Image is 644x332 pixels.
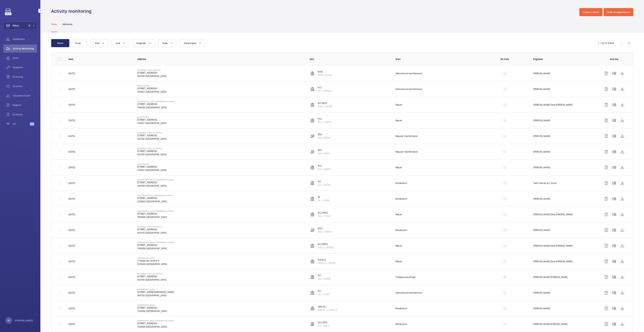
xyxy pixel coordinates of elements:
p: [PERSON_NAME] [533,291,550,294]
span: Units [13,56,37,60]
img: elevator.svg [310,197,314,201]
p: 518457 [GEOGRAPHIC_DATA] [137,90,166,93]
p: 738099 [GEOGRAPHIC_DATA] [137,309,167,313]
p: 828761 [GEOGRAPHIC_DATA] [137,74,166,78]
p: Waterway Point (FC Retail) [137,132,166,134]
p: [STREET_ADDRESS] [137,228,166,231]
p: [STREET_ADDRESS] [137,134,166,137]
p: [PERSON_NAME] [533,119,550,122]
img: elevator.svg [310,118,314,122]
p: [DATE] [68,213,75,216]
p: 2 / L73363 [318,324,329,327]
img: elevator.svg [310,322,314,326]
p: [DATE] [68,72,75,75]
img: elevator.svg [310,212,314,216]
p: SL2 (NP1) [318,321,329,324]
img: elevator.svg [310,244,314,248]
p: [STREET_ADDRESS] [137,149,166,153]
p: SL1 / L87698 [318,277,331,280]
img: elevator.svg [310,71,314,75]
p: Breakdown [396,307,407,310]
img: escalator.svg [310,228,314,232]
p: SL1 / L44767 [318,183,331,186]
p: [DATE] [68,244,75,247]
span: Engineer [137,42,146,44]
p: Visit [396,57,476,61]
p: [PERSON_NAME] Dela [PERSON_NAME] [533,244,573,247]
p: [DATE] [68,275,75,279]
span: Requests [13,66,37,69]
p: [STREET_ADDRESS] [137,71,166,74]
p: [STREET_ADDRESS] [137,165,166,168]
span: Invoicing [13,75,37,78]
p: [PERSON_NAME] [533,197,550,200]
button: Engineer [132,39,155,47]
p: Missions [63,23,73,26]
p: [STREET_ADDRESS] [137,243,174,247]
p: Breakdown [396,181,407,185]
p: Tasks [51,23,57,26]
span: Filters [13,24,19,27]
p: [PERSON_NAME] Dela [PERSON_NAME] [533,260,573,263]
p: [DATE] [68,322,75,326]
p: F/SL2 / L80592 [318,246,334,249]
p: Trapped passenger [396,275,416,279]
span: Contacts [13,113,37,116]
p: The Centrepoint ([GEOGRAPHIC_DATA]) [137,194,172,196]
button: Device type [180,39,205,47]
p: RS [7,319,10,322]
img: escalator.svg [310,150,314,154]
span: Insurance items [13,94,37,97]
button: Unit [112,39,129,47]
p: 518457 [GEOGRAPHIC_DATA] [137,121,166,125]
p: 828761 [GEOGRAPHIC_DATA] [137,137,166,140]
button: Date [158,39,176,47]
p: Repair [396,119,402,122]
p: 518457 [GEOGRAPHIC_DATA] [137,168,166,172]
p: Address [137,57,304,61]
p: [DATE] [68,87,75,91]
p: [PERSON_NAME] [533,87,550,91]
p: 769098 [GEOGRAPHIC_DATA] [137,215,174,219]
p: PL16 [318,70,332,73]
p: [STREET_ADDRESS] [137,118,166,121]
p: Breakdown [396,228,407,232]
p: Semiannual maintenance [396,291,422,294]
p: [GEOGRAPHIC_DATA] [137,304,167,306]
p: Date [68,57,132,61]
p: PL2 (NP2) [318,211,331,214]
p: [DATE] [68,181,75,185]
p: [PERSON_NAME] Dela [PERSON_NAME] [533,103,573,106]
img: escalator.svg [310,134,314,138]
p: Engineer [533,57,597,61]
p: 768019 [GEOGRAPHIC_DATA] [137,184,174,187]
span: IoT [13,122,30,126]
p: 529509 [GEOGRAPHIC_DATA] [137,262,167,266]
p: PL3 [318,86,332,89]
button: To do [69,39,87,47]
button: Filters1 [3,22,37,30]
img: elevator.svg [310,165,314,169]
button: Book an appointment [604,8,633,16]
p: ES3 [318,148,330,152]
p: [STREET_ADDRESS] [137,275,166,278]
p: 168730 [GEOGRAPHIC_DATA] [137,294,174,297]
p: PL3 / L69923 [318,89,332,92]
p: SL1 (NP2) [318,101,333,105]
img: elevator.svg [310,306,314,310]
img: elevator.svg [310,291,314,295]
p: ES4 [318,133,330,136]
p: Semiannual maintenance [396,72,422,75]
p: SL1 [318,180,331,183]
div: 1 – 30 of 10404 [598,41,614,45]
button: Create a callout [579,8,602,16]
p: Breakdown [396,197,407,200]
p: PL2 / L70010 [318,120,331,124]
p: [STREET_ADDRESS] [137,196,172,200]
p: [DATE] [68,150,75,153]
p: Repair [396,103,402,106]
span: Visit [95,42,99,44]
p: ES27 [318,227,331,230]
p: [STREET_ADDRESS] [137,212,174,215]
span: Overtime [13,85,37,88]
